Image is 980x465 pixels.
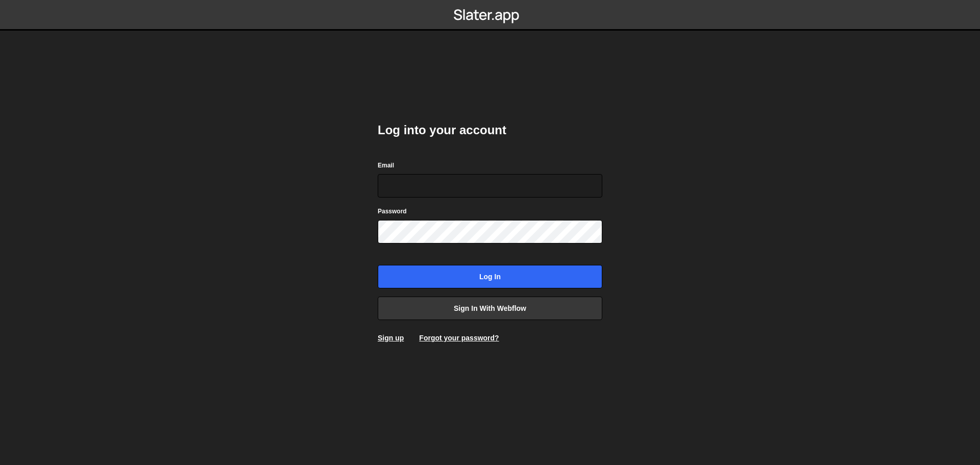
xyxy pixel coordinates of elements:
[378,334,404,342] a: Sign up
[378,265,602,288] input: Log in
[378,206,407,216] label: Password
[378,297,602,320] a: Sign in with Webflow
[378,160,394,170] label: Email
[419,334,499,342] a: Forgot your password?
[378,122,602,138] h2: Log into your account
